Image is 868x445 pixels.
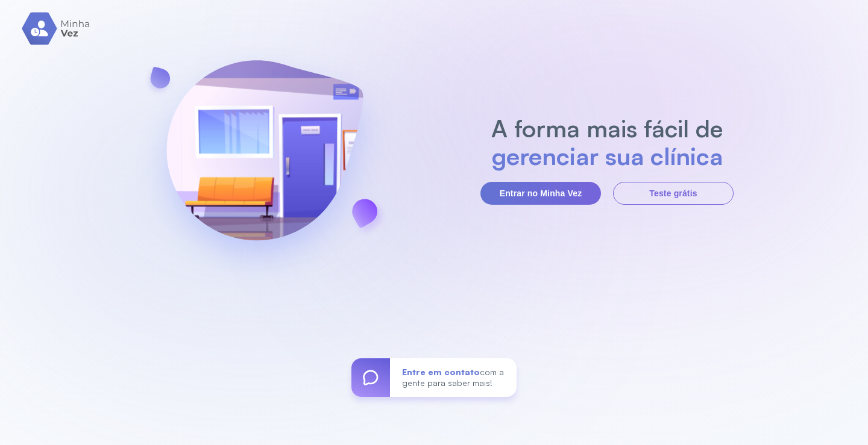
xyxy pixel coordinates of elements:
[351,358,517,397] a: Entre em contatocom a gente para saber mais!
[390,358,517,397] div: com a gente para saber mais!
[134,28,395,290] img: banner-login.svg
[485,114,729,142] h2: A forma mais fácil de
[480,182,601,205] button: Entrar no Minha Vez
[613,182,734,205] button: Teste grátis
[485,142,729,170] h2: gerenciar sua clínica
[402,367,480,377] span: Entre em contato
[22,12,91,45] img: logo.svg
